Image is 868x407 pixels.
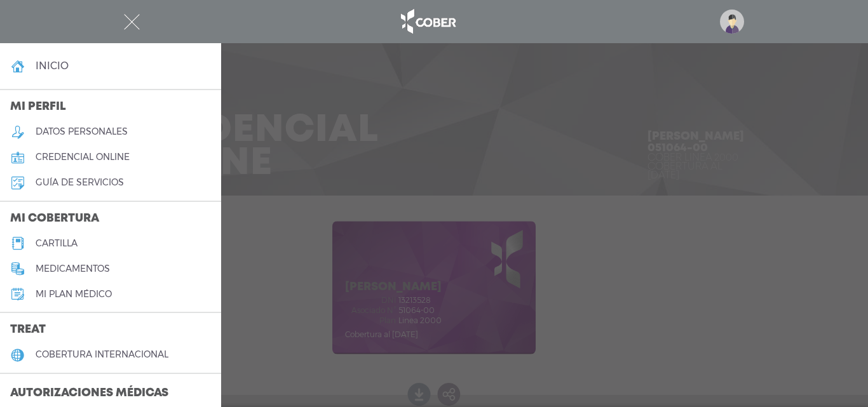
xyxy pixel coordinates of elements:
[36,177,124,188] h5: guía de servicios
[36,349,168,360] h5: cobertura internacional
[36,264,110,274] h5: medicamentos
[36,152,130,163] h5: credencial online
[124,14,140,30] img: Cober_menu-close-white.svg
[720,10,744,34] img: profile-placeholder.svg
[394,6,461,37] img: logo_cober_home-white.png
[36,60,69,72] h4: inicio
[36,238,78,249] h5: cartilla
[36,289,112,300] h5: Mi plan médico
[36,126,128,137] h5: datos personales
